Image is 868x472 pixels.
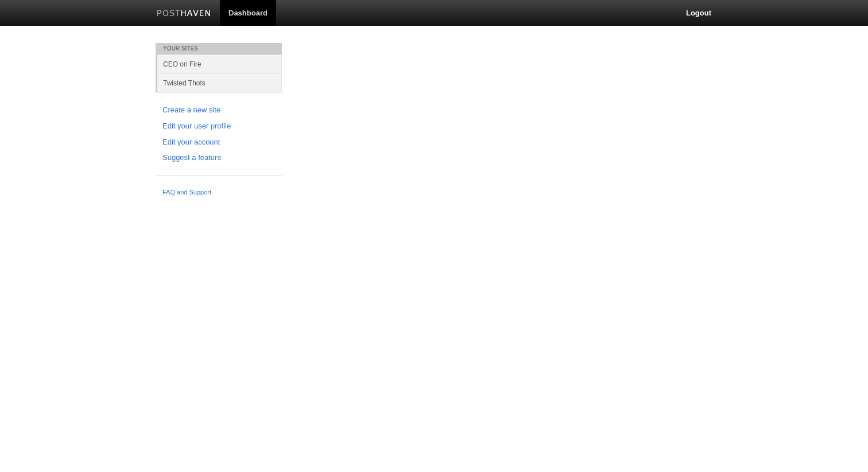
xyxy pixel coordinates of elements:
[162,136,275,149] a: Edit your account
[162,120,275,132] a: Edit your user profile
[157,73,282,92] a: Twisted Thots
[157,54,282,73] a: CEO on Fire
[157,10,211,18] img: Posthaven-bar
[162,152,275,164] a: Suggest a feature
[156,43,282,54] li: Your Sites
[162,104,275,116] a: Create a new site
[162,188,275,198] a: FAQ and Support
